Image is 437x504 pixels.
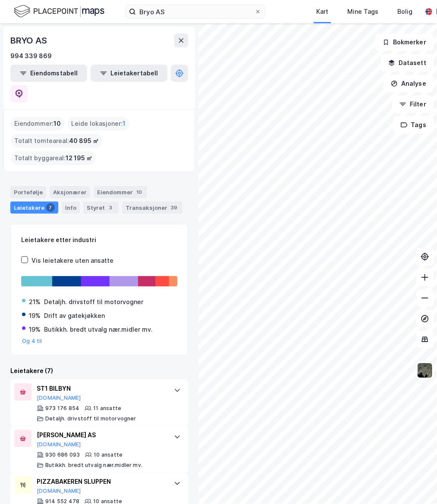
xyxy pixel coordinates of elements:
span: 40 895 ㎡ [69,136,99,146]
div: Transaksjoner [122,202,182,214]
div: PIZZABAKEREN SLUPPEN [37,476,165,487]
div: 973 176 854 [45,405,79,412]
input: Søk på adresse, matrikkel, gårdeiere, leietakere eller personer [136,5,255,18]
div: 7 [46,203,55,212]
img: logo.f888ab2527a4732fd821a326f86c7f29.svg [14,4,104,19]
div: Totalt byggareal : [11,151,96,165]
span: 10 [53,118,61,129]
button: Leietakertabell [91,65,167,82]
div: 10 [135,188,144,196]
div: ST1 BILBYN [37,383,165,394]
div: Styret [83,202,119,214]
div: 19% [29,324,41,335]
div: 10 ansatte [94,451,123,458]
div: Leide lokasjoner : [68,117,129,131]
div: Leietakere [10,202,58,214]
img: 9k= [417,362,433,379]
button: Analyse [384,75,434,92]
div: [PERSON_NAME] AS [37,430,165,440]
div: 21% [29,297,41,307]
div: 11 ansatte [93,405,121,412]
div: Leietakere (7) [10,366,188,376]
button: Bokmerker [375,34,434,51]
button: [DOMAIN_NAME] [37,395,81,401]
span: 1 [123,118,126,129]
div: Eiendommer : [11,117,64,131]
button: Eiendomstabell [10,65,87,82]
div: 930 686 093 [45,451,80,458]
div: Mine Tags [347,6,378,17]
div: Kontrollprogram for chat [394,463,437,504]
button: Tags [393,116,434,134]
div: 994 339 869 [10,51,52,61]
div: Portefølje [10,186,46,198]
div: Butikkh. bredt utvalg nær.midler mv. [44,324,153,335]
div: Vis leietakere uten ansatte [31,255,113,266]
div: Info [62,202,80,214]
div: 19% [29,311,41,321]
button: Datasett [381,54,434,72]
div: Aksjonærer [50,186,90,198]
div: Butikkh. bredt utvalg nær.midler mv. [45,462,142,469]
div: 3 [107,203,115,212]
div: 39 [169,203,179,212]
button: [DOMAIN_NAME] [37,488,81,495]
div: Drift av gatekjøkken [44,311,105,321]
div: Eiendommer [94,186,147,198]
div: Detaljh. drivstoff til motorvogner [44,297,143,307]
span: 12 195 ㎡ [66,153,92,163]
div: Totalt tomteareal : [11,134,102,148]
div: Detaljh. drivstoff til motorvogner [45,415,136,422]
iframe: Chat Widget [394,463,437,504]
div: Bolig [397,6,412,17]
button: [DOMAIN_NAME] [37,441,81,448]
div: Kart [316,6,328,17]
button: Filter [392,96,434,113]
div: Leietakere etter industri [21,235,177,245]
button: Og 4 til [22,338,42,345]
div: BRYO AS [10,34,49,47]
